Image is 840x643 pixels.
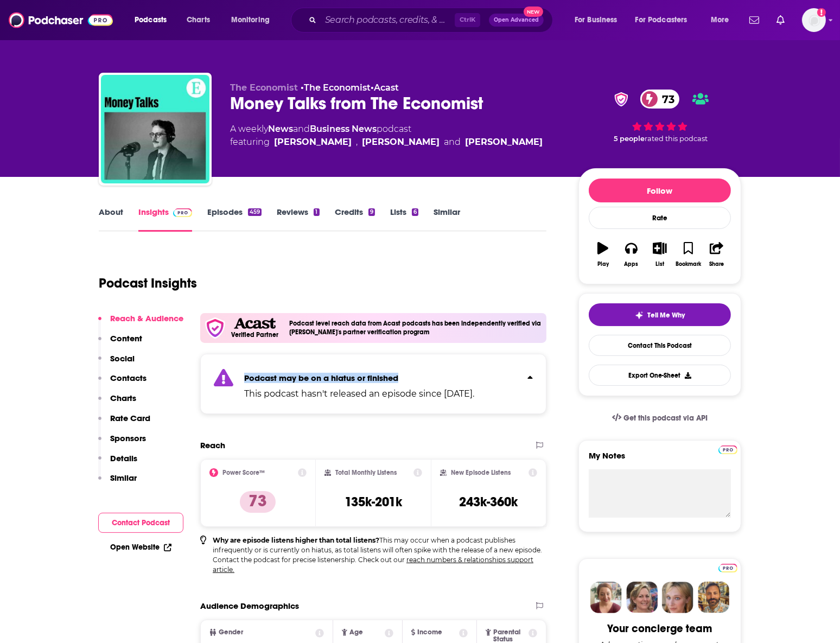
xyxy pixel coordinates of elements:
[589,303,731,326] button: tell me why sparkleTell Me Why
[646,235,674,274] button: List
[626,582,658,613] img: Barbara Profile
[698,582,729,613] img: Jon Profile
[127,11,181,29] button: open menu
[244,373,398,383] strong: Podcast may be on a hiatus or finished
[709,261,724,268] div: Share
[493,629,527,643] span: Parental Status
[651,90,680,109] span: 73
[674,235,702,274] button: Bookmark
[101,75,209,183] img: Money Talks from The Economist
[180,11,217,29] a: Charts
[110,413,150,423] p: Rate Card
[614,135,645,143] span: 5 people
[230,136,543,149] span: featuring
[374,82,399,93] a: Acast
[645,135,708,143] span: rated this podcast
[187,12,210,28] span: Charts
[230,82,298,93] span: The Economist
[207,207,262,232] a: Episodes459
[662,582,693,613] img: Jules Profile
[460,494,518,510] h3: 243k-360k
[314,208,319,216] div: 1
[224,11,284,29] button: open menu
[589,365,731,386] button: Export One-Sheet
[98,353,135,373] button: Social
[623,413,708,423] span: Get this podcast via API
[417,629,442,636] span: Income
[635,12,688,28] span: For Podcasters
[465,136,543,149] div: [PERSON_NAME]
[110,333,142,343] p: Content
[219,629,243,636] span: Gender
[524,7,543,17] span: New
[335,207,375,232] a: Credits9
[200,440,225,450] h2: Reach
[293,124,310,134] span: and
[575,12,618,28] span: For Business
[578,82,741,150] div: verified Badge73 5 peoplerated this podcast
[274,136,352,149] a: Alice Fulwood
[802,8,826,32] button: Show profile menu
[234,318,275,329] img: Acast
[110,453,137,463] p: Details
[703,11,743,29] button: open menu
[248,208,262,216] div: 459
[301,82,371,93] span: •
[205,317,226,339] img: verfied icon
[98,413,150,433] button: Rate Card
[603,405,716,431] a: Get this podcast via API
[222,469,265,476] h2: Power Score™
[589,235,617,274] button: Play
[110,393,136,403] p: Charts
[368,208,375,216] div: 9
[617,235,645,274] button: Apps
[301,8,563,33] div: Search podcasts, credits, & more...
[489,14,544,27] button: Open AdvancedNew
[648,311,685,320] span: Tell Me Why
[718,564,737,572] img: Podchaser Pro
[304,82,371,93] a: The Economist
[608,622,712,635] div: Your concierge team
[656,261,664,268] div: List
[640,90,680,109] a: 73
[98,393,136,413] button: Charts
[345,494,402,510] h3: 135k-201k
[494,17,539,23] span: Open Advanced
[98,333,142,353] button: Content
[590,582,622,613] img: Sydney Profile
[362,136,440,149] div: [PERSON_NAME]
[9,10,113,30] img: Podchaser - Follow, Share and Rate Podcasts
[200,601,299,611] h2: Audience Demographics
[611,92,632,106] img: verified Badge
[289,320,542,336] h4: Podcast level reach data from Acast podcasts has been independently verified via [PERSON_NAME]'s ...
[230,123,543,149] div: A weekly podcast
[676,261,701,268] div: Bookmark
[390,207,418,232] a: Lists6
[802,8,826,32] span: Logged in as HannahCR
[231,12,270,28] span: Monitoring
[589,179,731,202] button: Follow
[98,453,137,473] button: Details
[99,207,123,232] a: About
[110,313,183,323] p: Reach & Audience
[277,207,319,232] a: Reviews1
[567,11,631,29] button: open menu
[589,450,731,469] label: My Notes
[244,387,474,400] p: This podcast hasn't released an episode since [DATE].
[98,313,183,333] button: Reach & Audience
[110,473,137,483] p: Similar
[745,11,763,29] a: Show notifications dropdown
[455,13,480,27] span: Ctrl K
[349,629,363,636] span: Age
[335,469,397,476] h2: Total Monthly Listens
[98,513,183,533] button: Contact Podcast
[268,124,293,134] a: News
[213,536,546,575] p: This may occur when a podcast publishes infrequently or is currently on hiatus, as total listens ...
[138,207,192,232] a: InsightsPodchaser Pro
[817,8,826,17] svg: Add a profile image
[625,261,639,268] div: Apps
[635,311,644,320] img: tell me why sparkle
[200,354,546,414] section: Click to expand status details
